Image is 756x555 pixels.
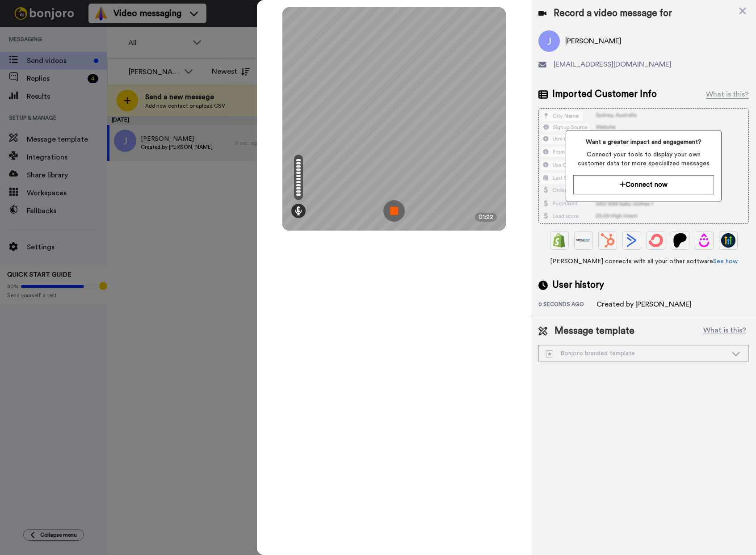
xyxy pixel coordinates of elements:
img: demo-template.svg [546,350,553,357]
img: Patreon [673,233,687,248]
span: Connect your tools to display your own customer data for more specialized messages [573,150,714,168]
img: Shopify [552,233,567,248]
div: 01:22 [475,213,497,222]
img: GoHighLevel [721,233,735,248]
div: Created by [PERSON_NAME] [596,299,692,310]
span: Message template [554,324,634,338]
span: [EMAIL_ADDRESS][DOMAIN_NAME] [554,59,672,70]
span: [PERSON_NAME] connects with all your other software [538,257,749,266]
img: Hubspot [601,233,615,248]
span: Imported Customer Info [552,88,657,101]
span: User history [552,278,604,292]
img: Drip [697,233,711,248]
div: 0 seconds ago [538,301,596,310]
div: What is this? [706,89,749,100]
button: What is this? [701,324,749,338]
img: ActiveCampaign [625,233,639,248]
span: Want a greater impact and engagement? [573,138,714,147]
div: Bonjoro branded template [546,349,727,358]
a: See how [713,258,738,265]
img: ConvertKit [649,233,663,248]
img: ic_record_stop.svg [383,200,405,222]
img: Ontraport [576,233,591,248]
button: Connect now [573,175,714,194]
